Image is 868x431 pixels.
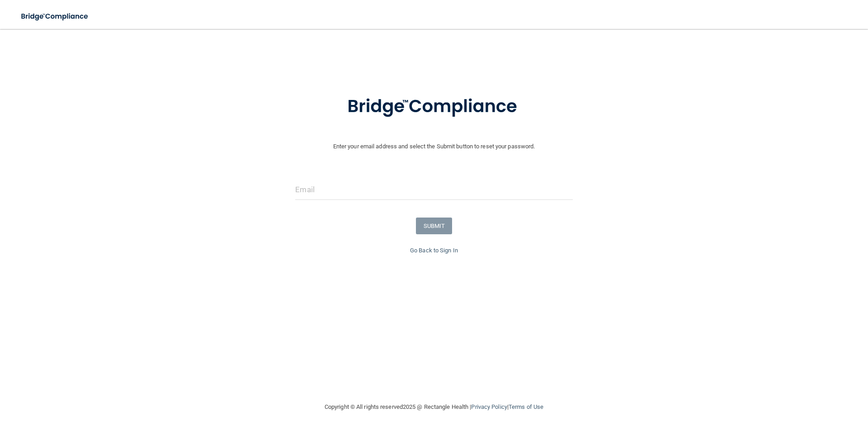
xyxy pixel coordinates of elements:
a: Privacy Policy [471,403,507,410]
button: SUBMIT [416,218,453,234]
a: Go Back to Sign In [410,247,458,254]
img: bridge_compliance_login_screen.278c3ca4.svg [329,83,539,130]
iframe: Drift Widget Chat Controller [712,367,857,403]
img: bridge_compliance_login_screen.278c3ca4.svg [14,7,97,26]
a: Terms of Use [509,403,543,410]
input: Email [295,180,572,200]
div: Copyright © All rights reserved 2025 @ Rectangle Health | | [269,393,599,422]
